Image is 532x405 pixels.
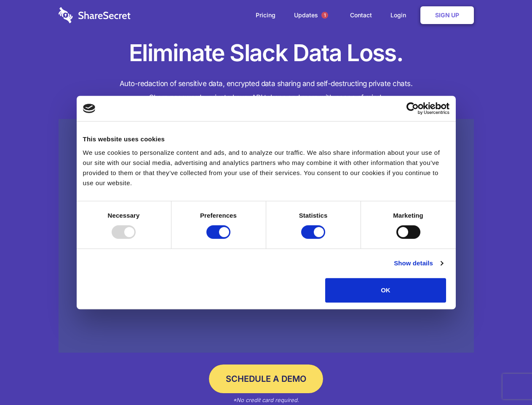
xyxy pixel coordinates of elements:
a: Contact [342,2,380,28]
strong: Statistics [299,212,328,219]
strong: Preferences [200,212,237,219]
a: Wistia video thumbnail [59,119,474,353]
em: *No credit card required. [233,397,299,403]
a: Schedule a Demo [209,364,323,393]
button: OK [325,278,446,302]
div: This website uses cookies [83,134,449,144]
img: logo [83,104,96,113]
span: 1 [321,12,328,19]
a: Login [382,2,419,28]
a: Pricing [247,2,284,28]
h4: Auto-redaction of sensitive data, encrypted data sharing and self-destructing private chats. Shar... [59,77,474,105]
a: Usercentrics Cookiebot - opens in a new window [376,102,449,115]
strong: Necessary [108,212,140,219]
strong: Marketing [393,212,423,219]
img: logo-wordmark-white-trans-d4663122ce5f474addd5e946df7df03e33cb6a1c49d2221995e7729f52c070b2.svg [59,7,131,23]
h1: Eliminate Slack Data Loss. [59,38,474,68]
div: We use cookies to personalize content and ads, and to analyze our traffic. We also share informat... [83,148,449,188]
a: Sign Up [420,6,474,24]
a: Show details [394,258,443,268]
